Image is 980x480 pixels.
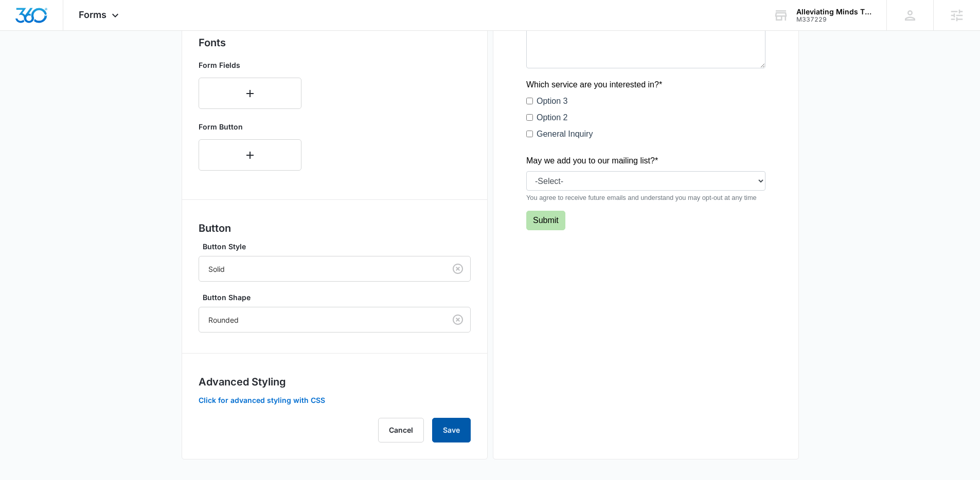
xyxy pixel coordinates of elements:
[450,311,466,328] button: Clear
[199,121,301,132] p: Form Button
[796,8,871,16] div: account name
[203,292,475,303] label: Button Shape
[796,16,871,23] div: account id
[199,60,301,70] p: Form Fields
[199,374,471,390] h3: Advanced Styling
[203,241,475,252] label: Button Style
[199,397,325,404] button: Click for advanced styling with CSS
[10,260,41,272] label: Option 3
[10,293,66,305] label: General Inquiry
[79,9,106,20] span: Forms
[7,381,32,390] span: Submit
[378,418,424,442] button: Cancel
[450,261,466,277] button: Clear
[10,276,41,289] label: Option 2
[199,35,471,50] h3: Fonts
[199,220,471,236] h3: Button
[432,418,471,442] button: Save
